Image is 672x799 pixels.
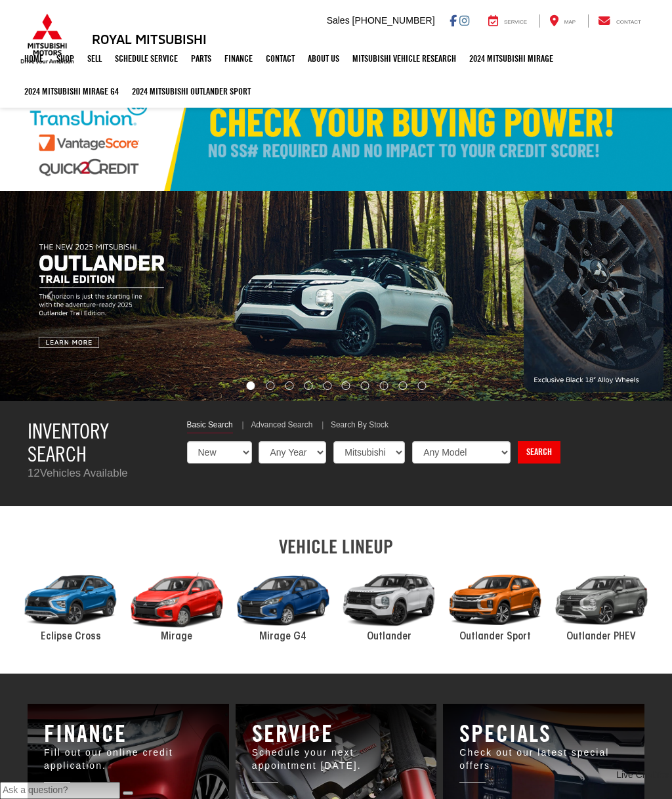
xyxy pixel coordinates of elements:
[566,632,636,642] span: Outlander PHEV
[266,381,274,390] li: Go to slide number 2.
[285,381,293,390] li: Go to slide number 3.
[18,564,124,636] div: 2024 Mitsubishi Eclipse Cross
[459,632,531,642] span: Outlander Sport
[342,381,350,390] li: Go to slide number 6.
[380,381,388,390] li: Go to slide number 8.
[251,420,312,433] a: Advanced Search
[323,381,331,390] li: Go to slide number 5.
[187,441,252,464] select: Choose Vehicle Condition from the dropdown
[588,14,651,28] a: Contact
[41,632,101,642] span: Eclipse Cross
[92,32,207,46] h3: Royal Mitsubishi
[450,15,457,26] a: Facebook: Click to visit our Facebook page
[336,564,442,636] div: 2024 Mitsubishi Outlander
[336,564,442,644] a: 2024 Mitsubishi Outlander Outlander
[108,42,184,75] a: Schedule Service: Opens in a new tab
[463,42,560,75] a: 2024 Mitsubishi Mirage
[81,42,108,75] a: Sell
[442,564,549,636] div: 2024 Mitsubishi Outlander Sport
[655,769,672,782] a: Text
[459,720,628,746] h3: Specials
[333,441,405,464] select: Choose Make from the dropdown
[331,420,388,433] a: Search By Stock
[459,746,628,773] p: Check out our latest special offers.
[571,217,672,375] button: Click to view next picture.
[564,19,576,25] span: Map
[412,441,511,464] select: Choose Model from the dropdown
[418,381,427,390] li: Go to slide number 10.
[539,14,585,28] a: Map
[44,746,213,773] p: Fill out our online credit application.
[230,564,336,636] div: 2024 Mitsubishi Mirage G4
[252,746,421,773] p: Schedule your next appointment [DATE].
[327,15,350,26] span: Sales
[655,769,672,780] span: Text
[28,467,40,479] span: 12
[50,42,81,75] a: Shop
[18,13,77,64] img: Mitsubishi
[478,14,537,28] a: Service
[301,42,346,75] a: About Us
[230,564,336,644] a: 2024 Mitsubishi Mirage G4 Mirage G4
[548,564,654,644] a: 2024 Mitsubishi Outlander PHEV Outlander PHEV
[218,42,259,75] a: Finance
[548,564,654,636] div: 2024 Mitsubishi Outlander PHEV
[28,465,167,481] p: Vehicles Available
[28,420,167,465] h3: Inventory Search
[124,564,230,644] a: 2024 Mitsubishi Mirage Mirage
[44,720,213,746] h3: Finance
[399,381,408,390] li: Go to slide number 9.
[18,75,125,108] a: 2024 Mitsubishi Mirage G4
[304,381,312,390] li: Go to slide number 4.
[518,441,560,464] a: Search
[246,381,255,390] li: Go to slide number 1.
[252,720,421,746] h3: Service
[259,632,306,642] span: Mirage G4
[18,42,50,75] a: Home
[125,75,257,108] a: 2024 Mitsubishi Outlander SPORT
[259,42,301,75] a: Contact
[346,42,463,75] a: Mitsubishi Vehicle Research
[352,15,435,26] span: [PHONE_NUMBER]
[616,19,641,25] span: Contact
[442,564,549,644] a: 2024 Mitsubishi Outlander Sport Outlander Sport
[18,536,654,557] h2: VEHICLE LINEUP
[161,632,192,642] span: Mirage
[124,564,230,636] div: 2024 Mitsubishi Mirage
[18,564,124,644] a: 2024 Mitsubishi Eclipse Cross Eclipse Cross
[259,441,326,464] select: Choose Year from the dropdown
[367,632,411,642] span: Outlander
[459,15,469,26] a: Instagram: Click to visit our Instagram page
[187,420,233,433] a: Basic Search
[184,42,218,75] a: Parts: Opens in a new tab
[361,381,369,390] li: Go to slide number 7.
[504,19,527,25] span: Service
